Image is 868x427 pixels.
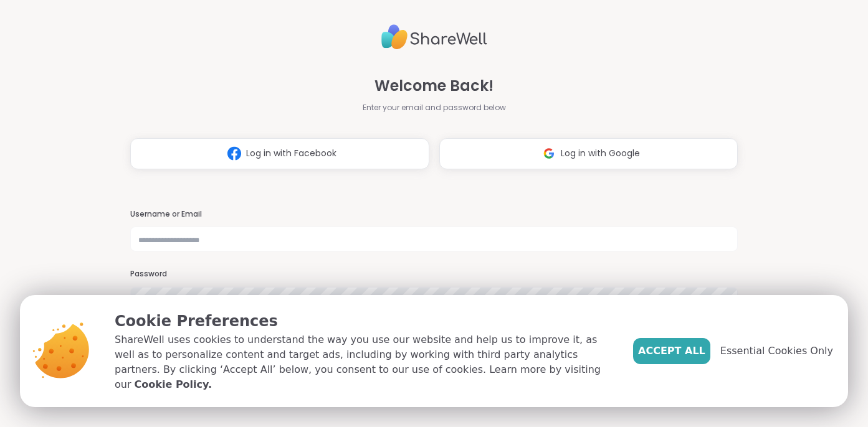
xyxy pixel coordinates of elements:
span: Log in with Facebook [246,147,336,160]
p: ShareWell uses cookies to understand the way you use our website and help us to improve it, as we... [115,332,613,392]
img: ShareWell Logomark [537,142,561,165]
span: Essential Cookies Only [720,344,833,359]
button: Log in with Google [439,138,738,169]
h3: Username or Email [130,209,738,220]
button: Log in with Facebook [130,138,429,169]
p: Cookie Preferences [115,310,613,332]
span: Welcome Back! [374,75,494,97]
span: Enter your email and password below [363,102,506,113]
h3: Password [130,269,738,279]
a: Cookie Policy. [135,377,212,392]
span: Accept All [638,344,705,359]
img: ShareWell Logomark [222,142,246,165]
button: Accept All [633,338,710,364]
span: Log in with Google [561,147,640,160]
img: ShareWell Logo [381,19,487,55]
